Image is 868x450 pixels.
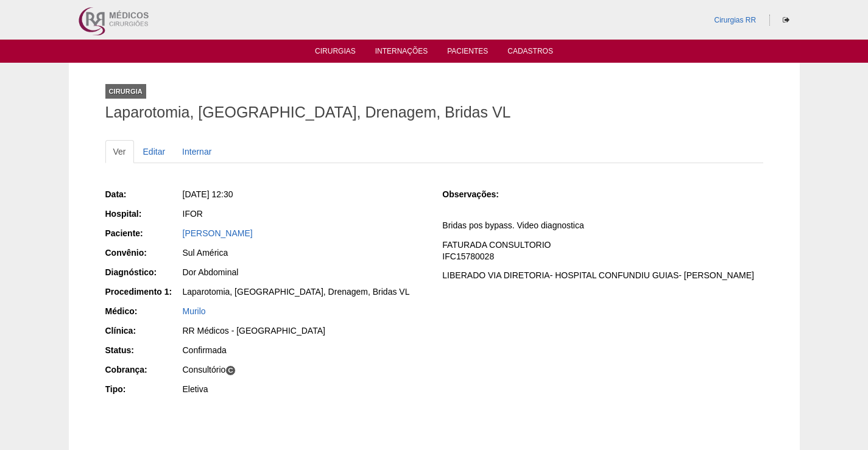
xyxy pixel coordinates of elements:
[105,344,182,356] div: Status:
[315,47,356,59] a: Cirurgias
[183,247,426,259] div: Sul América
[105,247,182,259] div: Convênio:
[442,270,763,281] p: LIBERADO VIA DIRETORIA- HOSPITAL CONFUNDIU GUIAS- [PERSON_NAME]
[183,383,426,395] div: Eletiva
[105,364,182,376] div: Cobrança:
[442,239,763,262] p: FATURADA CONSULTORIO IFC15780028
[183,228,253,238] a: [PERSON_NAME]
[783,16,789,24] i: Sair
[105,140,134,163] a: Ver
[105,227,182,239] div: Paciente:
[105,325,182,337] div: Clínica:
[507,47,553,59] a: Cadastros
[105,305,182,317] div: Médico:
[105,105,763,120] h1: Laparotomia, [GEOGRAPHIC_DATA], Drenagem, Bridas VL
[183,325,426,337] div: RR Médicos - [GEOGRAPHIC_DATA]
[447,47,488,59] a: Pacientes
[105,383,182,395] div: Tipo:
[442,188,518,200] div: Observações:
[714,16,756,24] a: Cirurgias RR
[105,266,182,278] div: Diagnóstico:
[174,140,219,163] a: Internar
[183,286,426,298] div: Laparotomia, [GEOGRAPHIC_DATA], Drenagem, Bridas VL
[105,208,182,220] div: Hospital:
[183,364,426,376] div: Consultório
[183,208,426,220] div: IFOR
[183,189,233,199] span: [DATE] 12:30
[135,140,174,163] a: Editar
[375,47,428,59] a: Internações
[225,365,236,376] span: C
[442,220,763,231] p: Bridas pos bypass. Video diagnostica
[183,306,206,316] a: Murilo
[105,84,146,99] div: Cirurgia
[105,286,182,298] div: Procedimento 1:
[105,188,182,200] div: Data:
[183,266,426,278] div: Dor Abdominal
[183,344,426,356] div: Confirmada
